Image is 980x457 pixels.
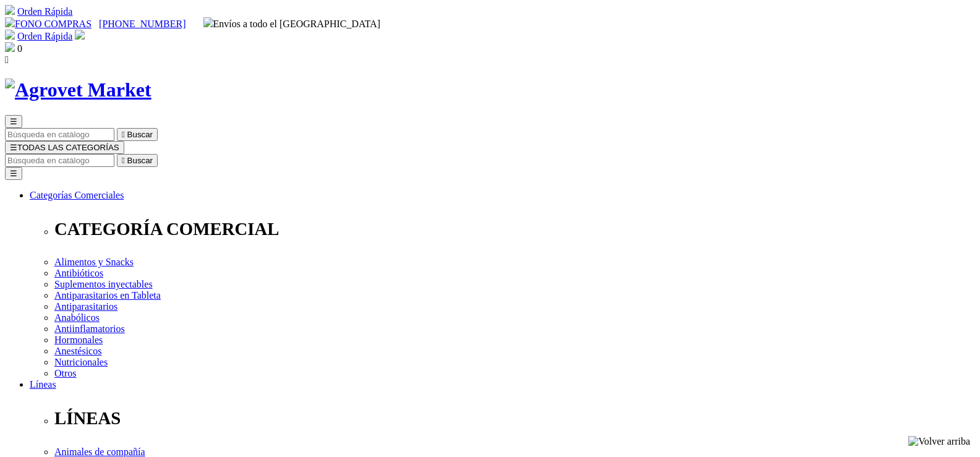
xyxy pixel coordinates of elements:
[54,408,975,429] p: LÍNEAS
[54,446,145,457] a: Animales de compañía
[54,357,108,367] a: Nutricionales
[908,436,970,447] img: Volver arriba
[54,346,101,356] a: Anestésicos
[54,219,975,239] p: CATEGORÍA COMERCIAL
[30,379,56,390] a: Líneas
[54,368,77,378] a: Otros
